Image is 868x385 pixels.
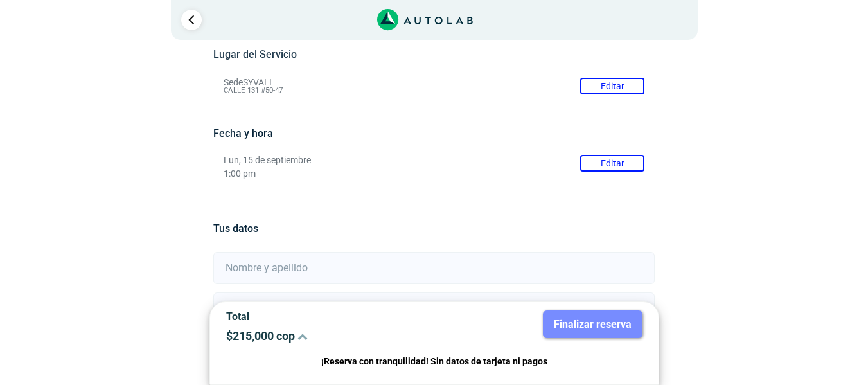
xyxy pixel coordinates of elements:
input: Nombre y apellido [213,252,655,284]
a: Link al sitio de autolab [377,13,473,25]
p: 1:00 pm [224,168,644,179]
a: Ir al paso anterior [181,10,202,30]
h5: Fecha y hora [213,127,655,139]
p: Total [226,310,425,323]
h5: Tus datos [213,222,655,235]
p: Lun, 15 de septiembre [224,155,644,166]
p: ¡Reserva con tranquilidad! Sin datos de tarjeta ni pagos [226,354,642,369]
p: $ 215,000 cop [226,329,425,343]
h5: Lugar del Servicio [213,48,655,60]
button: Finalizar reserva [543,310,642,338]
button: Editar [580,155,644,172]
input: Celular [213,292,655,325]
